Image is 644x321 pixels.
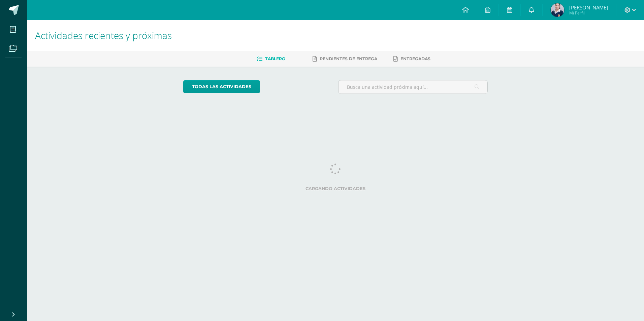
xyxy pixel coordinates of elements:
span: Mi Perfil [569,10,608,16]
span: Pendientes de entrega [320,56,377,61]
label: Cargando actividades [183,186,488,191]
a: Entregadas [393,53,430,64]
span: Tablero [265,56,285,61]
a: Tablero [257,53,285,64]
a: Pendientes de entrega [313,53,377,64]
span: Entregadas [400,56,430,61]
a: todas las Actividades [183,80,260,93]
span: Actividades recientes y próximas [35,29,172,42]
img: 0675d03f4cdbd69f445b19393148699c.png [551,3,564,17]
input: Busca una actividad próxima aquí... [339,80,488,94]
span: [PERSON_NAME] [569,4,608,11]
